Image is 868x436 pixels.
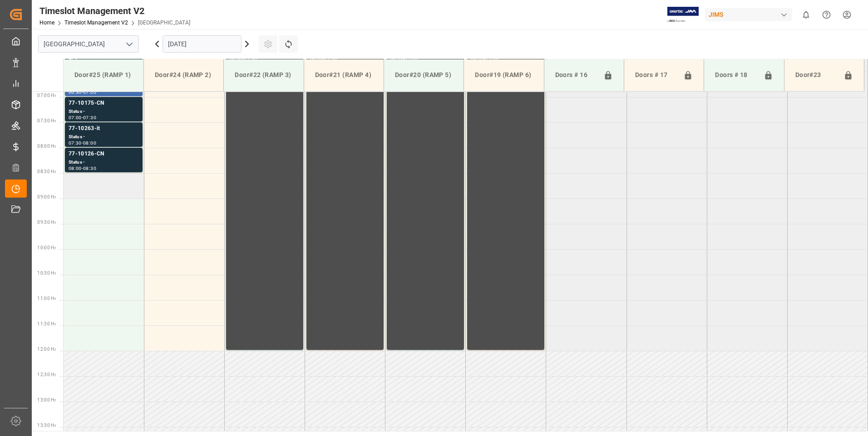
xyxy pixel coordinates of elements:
[816,5,837,25] button: Help Center
[69,108,139,116] div: Status -
[82,90,83,94] div: -
[122,37,136,51] button: open menu
[64,19,128,26] a: Timeslot Management V2
[667,7,699,23] img: Exertis%20JAM%20-%20Email%20Logo.jpg_1722504956.jpg
[69,141,82,145] div: 07:30
[37,169,56,174] span: 08:30 Hr
[69,124,139,133] div: 77-10263-it
[231,67,296,83] div: Door#22 (RAMP 3)
[37,372,56,377] span: 12:30 Hr
[37,220,56,225] span: 09:30 Hr
[163,35,242,53] input: DD.MM.YYYY
[69,159,139,166] div: Status -
[83,141,96,145] div: 08:00
[37,321,56,326] span: 11:30 Hr
[37,423,56,428] span: 13:30 Hr
[471,67,536,83] div: Door#19 (RAMP 6)
[69,99,139,108] div: 77-10175-CN
[71,67,136,83] div: Door#25 (RAMP 1)
[37,118,56,123] span: 07:30 Hr
[69,90,82,94] div: 06:30
[37,347,56,352] span: 12:00 Hr
[631,67,680,84] div: Doors # 17
[83,90,96,94] div: 07:00
[39,4,190,18] div: Timeslot Management V2
[705,8,792,21] div: JIMS
[711,67,759,84] div: Doors # 18
[37,397,56,402] span: 13:00 Hr
[37,296,56,301] span: 11:00 Hr
[792,67,840,84] div: Door#23
[69,166,82,170] div: 08:00
[83,116,96,120] div: 07:30
[151,67,216,83] div: Door#24 (RAMP 2)
[69,133,139,141] div: Status -
[37,144,56,149] span: 08:00 Hr
[38,35,139,53] input: Type to search/select
[311,67,376,83] div: Door#21 (RAMP 4)
[37,271,56,276] span: 10:30 Hr
[82,116,83,120] div: -
[37,93,56,98] span: 07:00 Hr
[796,5,816,25] button: show 0 new notifications
[82,141,83,145] div: -
[391,67,456,83] div: Door#20 (RAMP 5)
[69,150,139,159] div: 77-10126-CN
[69,116,82,120] div: 07:00
[39,19,54,26] a: Home
[82,166,83,170] div: -
[552,67,600,84] div: Doors # 16
[83,166,96,170] div: 08:30
[37,245,56,250] span: 10:00 Hr
[37,194,56,199] span: 09:00 Hr
[705,6,796,23] button: JIMS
